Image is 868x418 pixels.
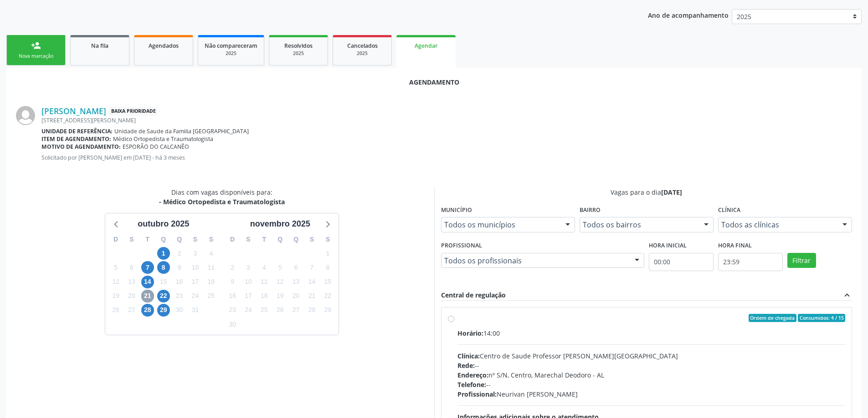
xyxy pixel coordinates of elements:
[256,232,272,247] div: T
[124,232,140,247] div: S
[441,239,482,253] label: Profissional
[189,276,201,288] span: sexta-feira, 17 de outubro de 2025
[321,261,334,274] span: sábado, 8 de novembro de 2025
[125,304,138,317] span: segunda-feira, 27 de outubro de 2025
[305,304,318,317] span: sexta-feira, 28 de novembro de 2025
[242,304,255,317] span: segunda-feira, 24 de novembro de 2025
[125,276,138,288] span: segunda-feira, 13 de outubro de 2025
[187,232,203,247] div: S
[274,304,287,317] span: quarta-feira, 26 de novembro de 2025
[749,314,796,322] span: Ordem de chegada
[41,116,852,124] div: [STREET_ADDRESS][PERSON_NAME]
[457,361,846,370] div: --
[226,290,239,302] span: domingo, 16 de novembro de 2025
[109,261,122,274] span: domingo, 5 de outubro de 2025
[787,253,816,268] button: Filtrar
[41,135,111,143] b: Item de agendamento:
[226,276,239,288] span: domingo, 9 de novembro de 2025
[173,261,186,274] span: quinta-feira, 9 de outubro de 2025
[305,261,318,274] span: sexta-feira, 7 de novembro de 2025
[159,197,285,206] div: - Médico Ortopedista e Traumatologista
[457,380,486,389] span: Telefone:
[321,304,334,317] span: sábado, 29 de novembro de 2025
[320,232,336,247] div: S
[157,276,170,288] span: quarta-feira, 15 de outubro de 2025
[41,127,113,135] b: Unidade de referência:
[159,187,285,206] div: Dias com vagas disponíveis para:
[258,304,271,317] span: terça-feira, 25 de novembro de 2025
[242,290,255,302] span: segunda-feira, 17 de novembro de 2025
[141,261,154,274] span: terça-feira, 7 de outubro de 2025
[444,256,626,265] span: Todos os profissionais
[109,106,158,116] span: Baixa Prioridade
[305,276,318,288] span: sexta-feira, 14 de novembro de 2025
[113,135,213,143] span: Médico Ortopedista e Traumatologista
[141,304,154,317] span: terça-feira, 28 de outubro de 2025
[171,232,187,247] div: Q
[157,304,170,317] span: quarta-feira, 29 de outubro de 2025
[16,106,35,125] img: img
[91,42,108,50] span: Na fila
[205,247,217,260] span: sábado, 4 de outubro de 2025
[173,276,186,288] span: quinta-feira, 16 de outubro de 2025
[718,239,752,253] label: Hora final
[157,247,170,260] span: quarta-feira, 1 de outubro de 2025
[173,304,186,317] span: quinta-feira, 30 de outubro de 2025
[457,370,846,380] div: nº S/N, Centro, Marechal Deodoro - AL
[109,304,122,317] span: domingo, 26 de outubro de 2025
[457,380,846,389] div: --
[173,290,186,302] span: quinta-feira, 23 de outubro de 2025
[276,50,321,57] div: 2025
[125,261,138,274] span: segunda-feira, 6 de outubro de 2025
[441,203,472,217] label: Município
[141,276,154,288] span: terça-feira, 14 de outubro de 2025
[205,261,217,274] span: sábado, 11 de outubro de 2025
[241,232,257,247] div: S
[258,261,271,274] span: terça-feira, 4 de novembro de 2025
[441,187,853,197] div: Vagas para o dia
[242,261,255,274] span: segunda-feira, 3 de novembro de 2025
[123,143,189,151] span: ESPORÃO DO CALCANÊO
[284,42,313,50] span: Resolvidos
[108,232,124,247] div: D
[718,203,740,217] label: Clínica
[189,290,201,302] span: sexta-feira, 24 de outubro de 2025
[41,143,121,151] b: Motivo de agendamento:
[205,290,217,302] span: sábado, 25 de outubro de 2025
[226,261,239,274] span: domingo, 2 de novembro de 2025
[339,50,385,57] div: 2025
[272,232,288,247] div: Q
[155,232,171,247] div: Q
[157,261,170,274] span: quarta-feira, 8 de outubro de 2025
[649,253,714,271] input: Selecione o horário
[457,352,480,360] span: Clínica:
[189,247,201,260] span: sexta-feira, 3 de outubro de 2025
[247,218,314,230] div: novembro 2025
[225,232,241,247] div: D
[290,261,303,274] span: quinta-feira, 6 de novembro de 2025
[173,247,186,260] span: quinta-feira, 2 de outubro de 2025
[134,218,193,230] div: outubro 2025
[457,361,475,370] span: Rede:
[321,290,334,302] span: sábado, 22 de novembro de 2025
[290,276,303,288] span: quinta-feira, 13 de novembro de 2025
[258,290,271,302] span: terça-feira, 18 de novembro de 2025
[109,276,122,288] span: domingo, 12 de outubro de 2025
[274,276,287,288] span: quarta-feira, 12 de novembro de 2025
[109,290,122,302] span: domingo, 19 de outubro de 2025
[457,390,497,398] span: Profissional:
[457,371,488,379] span: Endereço:
[114,127,249,135] span: Unidade de Saude da Familia [GEOGRAPHIC_DATA]
[203,232,219,247] div: S
[798,314,845,322] span: Consumidos: 4 / 15
[205,276,217,288] span: sábado, 18 de outubro de 2025
[274,290,287,302] span: quarta-feira, 19 de novembro de 2025
[242,276,255,288] span: segunda-feira, 10 de novembro de 2025
[41,154,852,161] p: Solicitado por [PERSON_NAME] em [DATE] - há 3 meses
[457,329,483,337] span: Horário:
[321,247,334,260] span: sábado, 1 de novembro de 2025
[305,290,318,302] span: sexta-feira, 21 de novembro de 2025
[226,304,239,317] span: domingo, 23 de novembro de 2025
[189,261,201,274] span: sexta-feira, 10 de outubro de 2025
[457,351,846,361] div: Centro de Saude Professor [PERSON_NAME][GEOGRAPHIC_DATA]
